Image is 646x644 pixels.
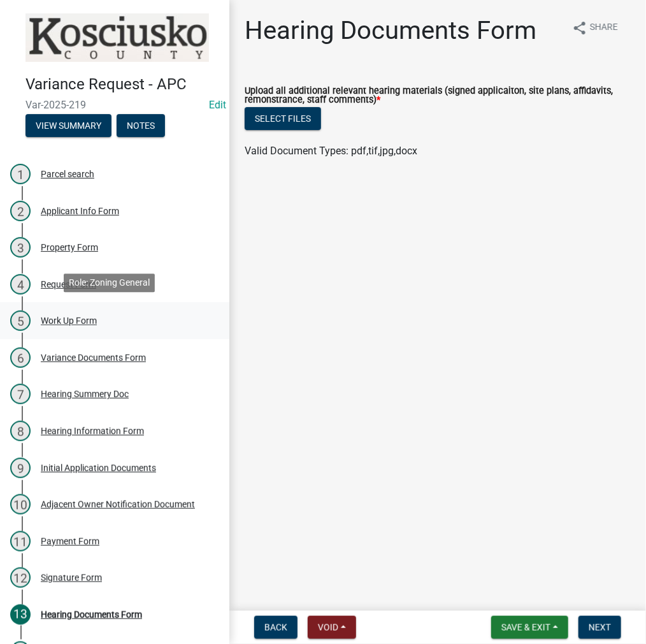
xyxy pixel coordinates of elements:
div: 1 [10,164,31,184]
div: Signature Form [41,573,102,582]
div: 9 [10,458,31,478]
span: Valid Document Types: pdf,tif,jpg,docx [245,145,417,157]
a: Edit [209,99,226,111]
i: share [572,20,587,36]
div: Hearing Summery Doc [41,390,129,399]
span: Var-2025-219 [25,99,204,111]
h4: Variance Request - APC [25,75,219,94]
button: Back [254,616,298,639]
img: Kosciusko County, Indiana [25,13,209,62]
div: 11 [10,531,31,552]
div: Variance Documents Form [41,353,146,362]
div: Initial Application Documents [41,464,156,472]
button: shareShare [562,15,628,40]
span: Share [590,20,618,36]
div: 13 [10,604,31,625]
div: Hearing Documents Form [41,610,142,619]
h1: Hearing Documents Form [245,15,536,46]
div: Payment Form [41,537,99,546]
wm-modal-confirm: Notes [117,121,165,131]
div: 5 [10,311,31,331]
span: Void [318,622,338,633]
label: Upload all additional relevant hearing materials (signed applicaiton, site plans, affidavits, rem... [245,87,631,105]
div: 4 [10,274,31,295]
div: 10 [10,494,31,515]
div: 12 [10,567,31,588]
div: Request Form [41,280,96,289]
div: Work Up Form [41,316,97,325]
button: Notes [117,114,165,137]
span: Save & Exit [501,622,550,633]
div: Role: Zoning General [64,274,155,292]
button: View Summary [25,114,111,137]
div: 6 [10,348,31,368]
wm-modal-confirm: Summary [25,121,111,131]
div: Property Form [41,243,98,252]
div: Hearing Information Form [41,427,144,435]
div: 3 [10,237,31,258]
button: Save & Exit [491,616,568,639]
span: Next [589,622,611,633]
button: Void [308,616,356,639]
div: Parcel search [41,170,94,179]
div: Applicant Info Form [41,207,119,216]
div: 7 [10,384,31,404]
button: Select files [245,107,321,130]
wm-modal-confirm: Edit Application Number [209,99,226,111]
div: 2 [10,201,31,221]
div: Adjacent Owner Notification Document [41,500,195,509]
span: Back [264,622,287,633]
div: 8 [10,421,31,441]
button: Next [578,616,621,639]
